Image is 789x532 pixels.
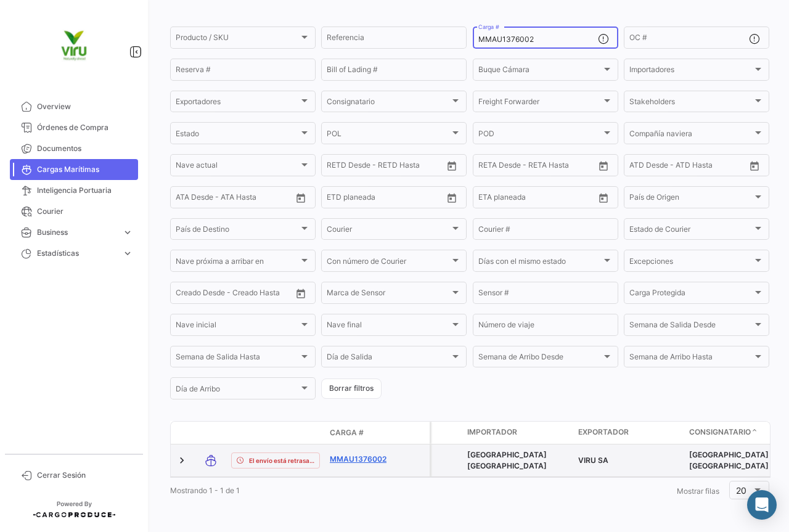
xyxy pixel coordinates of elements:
[10,201,138,222] a: Courier
[478,67,602,76] span: Buque Cámara
[292,189,310,207] button: Open calendar
[226,428,325,438] datatable-header-cell: Estado de Envio
[176,322,299,331] span: Nave inicial
[10,138,138,159] a: Documentos
[462,422,573,444] datatable-header-cell: Importador
[399,428,430,438] datatable-header-cell: Póliza
[629,322,753,331] span: Semana de Salida Desde
[10,180,138,201] a: Inteligencia Portuaria
[509,195,565,203] input: Hasta
[37,227,117,238] span: Business
[321,379,382,399] button: Borrar filtros
[573,422,684,444] datatable-header-cell: Exportador
[10,159,138,180] a: Cargas Marítimas
[629,354,753,363] span: Semana de Arribo Hasta
[122,248,133,259] span: expand_more
[43,15,105,76] img: viru.png
[689,427,751,438] span: Consignatario
[478,195,501,203] input: Desde
[629,67,753,76] span: Importadores
[629,163,668,171] input: ATD Desde
[509,163,565,171] input: Hasta
[578,456,608,465] span: VIRU SA
[478,259,602,268] span: Días con el mismo estado
[176,387,299,395] span: Día de Arribo
[467,427,517,438] span: Importador
[443,189,461,207] button: Open calendar
[327,322,450,331] span: Nave final
[747,490,777,520] div: Abrir Intercom Messenger
[37,122,133,133] span: Órdenes de Compra
[629,227,753,235] span: Estado de Courier
[629,259,753,268] span: Excepciones
[195,428,226,438] datatable-header-cell: Modo de Transporte
[578,427,629,438] span: Exportador
[37,164,133,175] span: Cargas Marítimas
[37,206,133,217] span: Courier
[629,131,753,139] span: Compañía naviera
[330,454,394,465] a: MMAU1376002
[170,486,240,495] span: Mostrando 1 - 1 de 1
[330,427,364,438] span: Carga #
[431,422,462,444] datatable-header-cell: Carga Protegida
[37,185,133,196] span: Inteligencia Portuaria
[478,354,602,363] span: Semana de Arribo Desde
[629,195,753,203] span: País de Origen
[594,189,613,207] button: Open calendar
[176,227,299,235] span: País de Destino
[327,163,349,171] input: Desde
[736,485,746,496] span: 20
[358,163,413,171] input: Hasta
[222,195,277,203] input: ATA Hasta
[292,284,310,303] button: Open calendar
[176,163,299,171] span: Nave actual
[176,259,299,268] span: Nave próxima a arribar en
[327,99,450,108] span: Consignatario
[10,96,138,117] a: Overview
[689,450,769,470] span: WESTFALIA ALEMANIA
[249,456,314,465] span: El envío está retrasado.
[122,227,133,238] span: expand_more
[327,227,450,235] span: Courier
[478,99,602,108] span: Freight Forwarder
[37,470,133,481] span: Cerrar Sesión
[467,450,547,470] span: WESTFALIA ALEMANIA
[629,290,753,299] span: Carga Protegida
[358,195,413,203] input: Hasta
[176,454,188,467] a: Expand/Collapse Row
[478,131,602,139] span: POD
[327,354,450,363] span: Día de Salida
[677,163,732,171] input: ATD Hasta
[327,195,349,203] input: Desde
[37,101,133,112] span: Overview
[677,486,719,496] span: Mostrar filas
[478,163,501,171] input: Desde
[176,195,213,203] input: ATA Desde
[176,99,299,108] span: Exportadores
[327,131,450,139] span: POL
[176,354,299,363] span: Semana de Salida Hasta
[443,157,461,175] button: Open calendar
[327,290,450,299] span: Marca de Sensor
[327,259,450,268] span: Con número de Courier
[325,422,399,443] datatable-header-cell: Carga #
[176,35,299,44] span: Producto / SKU
[234,290,289,299] input: Creado Hasta
[176,290,225,299] input: Creado Desde
[37,143,133,154] span: Documentos
[594,157,613,175] button: Open calendar
[629,99,753,108] span: Stakeholders
[745,157,764,175] button: Open calendar
[176,131,299,139] span: Estado
[37,248,117,259] span: Estadísticas
[10,117,138,138] a: Órdenes de Compra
